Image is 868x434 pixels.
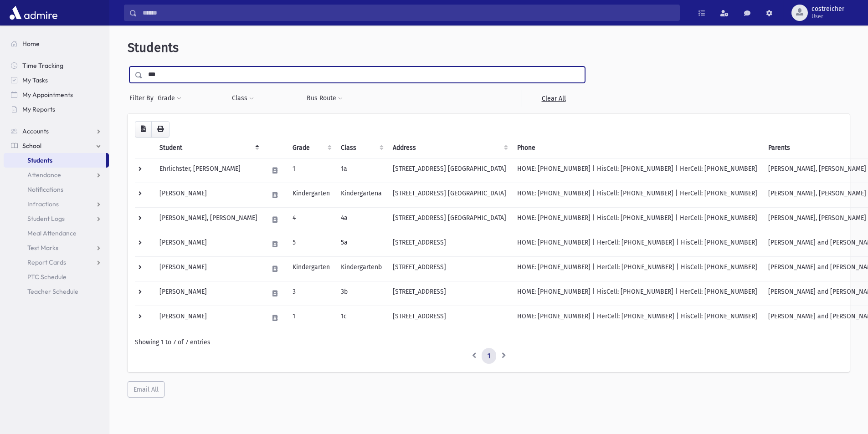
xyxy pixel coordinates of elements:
[512,232,763,256] td: HOME: [PHONE_NUMBER] | HerCell: [PHONE_NUMBER] | HisCell: [PHONE_NUMBER]
[27,214,65,223] span: Student Logs
[482,348,496,364] a: 1
[135,121,152,138] button: CSV
[137,5,679,21] input: Search
[512,183,763,207] td: HOME: [PHONE_NUMBER] | HisCell: [PHONE_NUMBER] | HerCell: [PHONE_NUMBER]
[22,91,73,99] span: My Appointments
[512,158,763,183] td: HOME: [PHONE_NUMBER] | HisCell: [PHONE_NUMBER] | HerCell: [PHONE_NUMBER]
[335,158,387,183] td: 1a
[22,105,55,113] span: My Reports
[157,90,182,107] button: Grade
[387,306,512,330] td: [STREET_ADDRESS]
[4,270,109,284] a: PTC Schedule
[512,138,763,158] th: Phone
[22,127,49,135] span: Accounts
[22,76,48,84] span: My Tasks
[151,121,169,138] button: Print
[22,40,40,48] span: Home
[4,58,109,73] a: Time Tracking
[335,207,387,232] td: 4a
[27,287,78,296] span: Teacher Schedule
[27,258,66,266] span: Report Cards
[387,158,512,183] td: [STREET_ADDRESS] [GEOGRAPHIC_DATA]
[4,73,109,87] a: My Tasks
[287,256,335,281] td: Kindergarten
[4,124,109,138] a: Accounts
[129,93,157,103] span: Filter By
[22,142,41,150] span: School
[335,183,387,207] td: Kindergartena
[4,226,109,240] a: Meal Attendance
[4,102,109,117] a: My Reports
[387,138,512,158] th: Address: activate to sort column ascending
[335,256,387,281] td: Kindergartenb
[387,232,512,256] td: [STREET_ADDRESS]
[154,232,263,256] td: [PERSON_NAME]
[335,306,387,330] td: 1c
[27,229,77,237] span: Meal Attendance
[287,232,335,256] td: 5
[512,207,763,232] td: HOME: [PHONE_NUMBER] | HisCell: [PHONE_NUMBER] | HerCell: [PHONE_NUMBER]
[27,273,67,281] span: PTC Schedule
[154,256,263,281] td: [PERSON_NAME]
[27,171,61,179] span: Attendance
[128,40,179,55] span: Students
[4,138,109,153] a: School
[812,13,844,20] span: User
[4,36,109,51] a: Home
[387,183,512,207] td: [STREET_ADDRESS] [GEOGRAPHIC_DATA]
[4,284,109,299] a: Teacher Schedule
[812,5,844,13] span: costreicher
[4,182,109,197] a: Notifications
[154,207,263,232] td: [PERSON_NAME], [PERSON_NAME]
[287,306,335,330] td: 1
[387,207,512,232] td: [STREET_ADDRESS] [GEOGRAPHIC_DATA]
[27,185,63,194] span: Notifications
[287,281,335,306] td: 3
[287,138,335,158] th: Grade: activate to sort column ascending
[287,183,335,207] td: Kindergarten
[4,197,109,211] a: Infractions
[4,168,109,182] a: Attendance
[27,244,58,252] span: Test Marks
[4,153,106,168] a: Students
[512,281,763,306] td: HOME: [PHONE_NUMBER] | HisCell: [PHONE_NUMBER] | HerCell: [PHONE_NUMBER]
[4,211,109,226] a: Student Logs
[387,281,512,306] td: [STREET_ADDRESS]
[4,255,109,270] a: Report Cards
[512,306,763,330] td: HOME: [PHONE_NUMBER] | HerCell: [PHONE_NUMBER] | HisCell: [PHONE_NUMBER]
[154,183,263,207] td: [PERSON_NAME]
[231,90,254,107] button: Class
[287,158,335,183] td: 1
[22,61,63,70] span: Time Tracking
[4,87,109,102] a: My Appointments
[335,232,387,256] td: 5a
[27,200,59,208] span: Infractions
[335,138,387,158] th: Class: activate to sort column ascending
[154,158,263,183] td: Ehrlichster, [PERSON_NAME]
[135,337,842,347] div: Showing 1 to 7 of 7 entries
[4,240,109,255] a: Test Marks
[512,256,763,281] td: HOME: [PHONE_NUMBER] | HerCell: [PHONE_NUMBER] | HisCell: [PHONE_NUMBER]
[335,281,387,306] td: 3b
[154,138,263,158] th: Student: activate to sort column descending
[287,207,335,232] td: 4
[306,90,343,107] button: Bus Route
[128,381,164,398] button: Email All
[7,4,60,22] img: AdmirePro
[387,256,512,281] td: [STREET_ADDRESS]
[522,90,585,107] a: Clear All
[154,281,263,306] td: [PERSON_NAME]
[154,306,263,330] td: [PERSON_NAME]
[27,156,52,164] span: Students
